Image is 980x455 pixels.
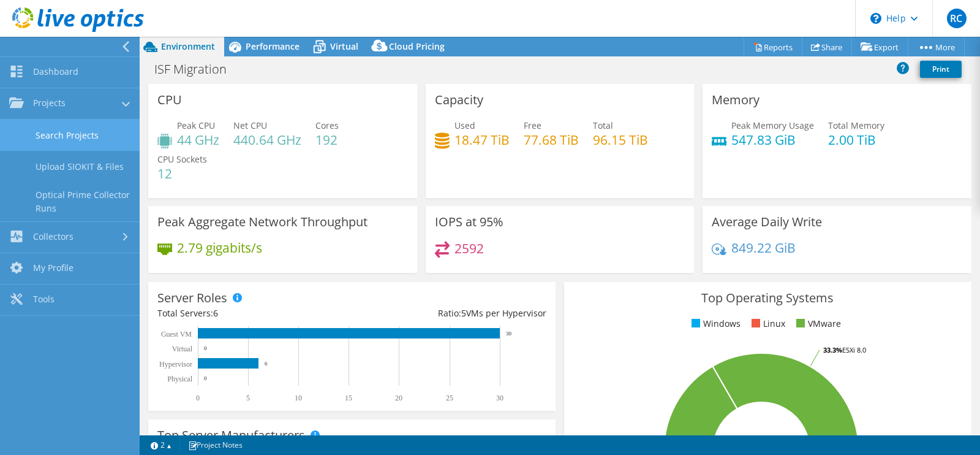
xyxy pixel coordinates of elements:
text: 30 [506,331,512,337]
text: 0 [196,394,200,402]
h3: Top Operating Systems [573,291,962,305]
text: 0 [204,375,207,381]
h4: 12 [157,167,207,180]
h4: 849.22 GiB [731,241,796,254]
span: Used [454,120,475,131]
tspan: 33.3% [823,345,842,354]
text: 5 [246,394,250,402]
text: Physical [167,375,192,383]
li: Linux [748,317,785,331]
span: Peak CPU [177,120,215,131]
h3: CPU [157,93,182,107]
h3: Top Server Manufacturers [157,429,305,442]
h4: 2.00 TiB [828,133,884,147]
a: Print [920,61,962,78]
span: CPU Sockets [157,153,207,165]
a: More [908,37,965,56]
text: 6 [265,361,268,367]
span: Performance [246,40,300,52]
h4: 18.47 TiB [454,133,510,147]
span: Cores [315,120,339,131]
h4: 547.83 GiB [731,133,814,147]
span: Net CPU [233,120,267,131]
text: Virtual [172,345,193,353]
h3: Server Roles [157,291,227,305]
h1: ISF Migration [149,63,246,76]
h4: 192 [315,133,339,147]
li: Windows [688,317,741,331]
text: 30 [496,394,503,402]
h3: IOPS at 95% [435,215,503,229]
svg: \n [870,13,881,24]
h4: 2592 [454,242,484,255]
h3: Average Daily Write [712,215,822,229]
text: 0 [204,345,207,351]
div: Total Servers: [157,307,352,320]
span: Cloud Pricing [389,40,445,52]
text: 10 [295,394,302,402]
h4: 440.64 GHz [233,133,301,147]
span: Environment [161,40,215,52]
span: Virtual [330,40,358,52]
text: Guest VM [161,330,192,338]
text: 25 [446,394,453,402]
a: Project Notes [179,437,251,453]
text: Hypervisor [159,360,192,369]
span: Peak Memory Usage [731,120,814,131]
h4: 96.15 TiB [593,133,648,147]
h4: 2.79 gigabits/s [177,241,262,254]
li: VMware [793,317,841,331]
a: Reports [744,37,802,56]
h4: 44 GHz [177,133,219,147]
h3: Capacity [435,93,483,107]
h3: Peak Aggregate Network Throughput [157,215,367,229]
h3: Memory [712,93,759,107]
tspan: ESXi 8.0 [842,345,866,354]
text: 20 [395,394,402,402]
span: 6 [213,307,218,319]
a: 2 [142,437,180,453]
div: Ratio: VMs per Hypervisor [352,307,546,320]
span: Free [524,120,541,131]
a: Share [802,37,852,56]
h4: 77.68 TiB [524,133,579,147]
span: Total Memory [828,120,884,131]
span: Total [593,120,613,131]
span: RC [947,9,967,28]
a: Export [851,37,908,56]
span: 5 [461,307,466,319]
text: 15 [345,394,352,402]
